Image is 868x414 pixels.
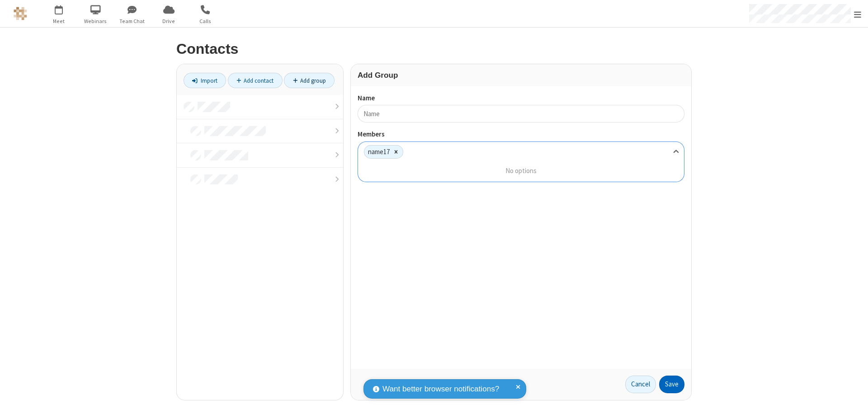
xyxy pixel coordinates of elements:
img: QA Selenium DO NOT DELETE OR CHANGE [14,7,27,20]
button: Save [659,376,684,394]
h2: Contacts [176,41,692,57]
span: Webinars [79,17,113,25]
a: Import [184,73,226,88]
label: Members [358,129,684,140]
label: Name [358,93,684,103]
a: Add contact [228,73,283,88]
span: Want better browser notifications? [382,383,499,395]
div: name17 [364,146,390,159]
iframe: Chat [845,390,861,408]
span: Team Chat [115,17,149,25]
span: Drive [152,17,186,25]
a: Add group [284,73,335,88]
a: Cancel [625,376,656,394]
div: No options [358,162,684,180]
span: Calls [189,17,222,25]
input: Name [358,105,684,122]
h3: Add Group [358,71,684,80]
span: Meet [42,17,76,25]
